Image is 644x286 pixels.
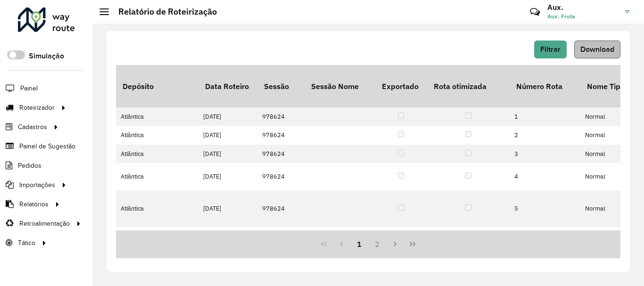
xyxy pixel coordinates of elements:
td: Atlântica [116,107,198,126]
td: 978624 [257,126,305,144]
span: Pedidos [18,161,41,171]
td: 4 [510,163,580,190]
span: Aux. Frota [547,12,618,21]
th: Data Roteiro [198,65,257,107]
span: Cadastros [18,122,47,132]
span: Retroalimentação [19,219,70,229]
td: [DATE] [198,190,257,227]
span: Painel [20,83,38,93]
td: Atlântica [116,163,198,190]
th: Depósito [116,65,198,107]
span: Relatórios [19,199,49,209]
td: 3 [510,145,580,163]
td: [DATE] [198,227,257,254]
button: Next Page [386,235,404,253]
span: Painel de Sugestão [19,141,75,151]
span: Roteirizador [19,103,55,113]
td: Atlântica [116,227,198,254]
button: 1 [350,235,368,253]
label: Simulação [29,50,64,62]
td: 1 [510,107,580,126]
th: Sessão Nome [305,65,375,107]
td: [DATE] [198,145,257,163]
th: Exportado [375,65,427,107]
td: Atlântica [116,190,198,227]
h3: Aux. [547,3,618,12]
h2: Relatório de Roteirização [109,7,217,17]
td: [DATE] [198,163,257,190]
td: 978624 [257,163,305,190]
td: 978624 [257,190,305,227]
span: Tático [18,238,35,248]
a: Contato Rápido [525,2,545,22]
span: Download [580,45,614,53]
td: 2 [510,126,580,144]
td: 6 [510,227,580,254]
button: Last Page [404,235,421,253]
td: Atlântica [116,126,198,144]
button: Filtrar [534,41,567,58]
th: Sessão [257,65,305,107]
td: 978624 [257,227,305,254]
td: [DATE] [198,126,257,144]
td: 5 [510,190,580,227]
td: 978624 [257,145,305,163]
button: 2 [368,235,386,253]
th: Número Rota [510,65,580,107]
span: Importações [19,180,55,190]
span: Filtrar [540,45,561,53]
button: Download [574,41,620,58]
td: [DATE] [198,107,257,126]
th: Rota otimizada [427,65,510,107]
td: 978624 [257,107,305,126]
td: Atlântica [116,145,198,163]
